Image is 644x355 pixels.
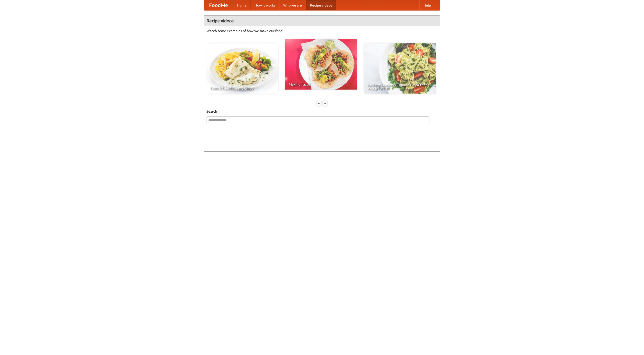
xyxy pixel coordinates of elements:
[204,0,233,10] a: FoodMe
[204,16,440,26] h4: Recipe videos
[279,0,306,10] a: Who we are
[210,87,274,90] span: French Fries Fish and Chips
[419,0,435,10] a: Help
[364,43,436,94] a: An Easy, Summery Tomato Pasta That's Ready for Fall
[233,0,251,10] a: Home
[207,109,437,114] h5: Search
[207,28,437,33] p: Watch some examples of how we make our food!
[207,43,278,94] a: French Fries Fish and Chips
[285,39,357,90] a: Making Tacos
[317,100,321,106] div: «
[323,100,327,106] div: »
[306,0,336,10] a: Recipe videos
[251,0,279,10] a: How it works
[368,83,432,90] span: An Easy, Summery Tomato Pasta That's Ready for Fall
[289,83,353,86] span: Making Tacos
